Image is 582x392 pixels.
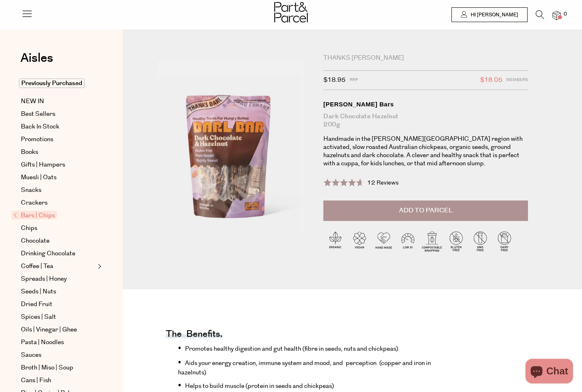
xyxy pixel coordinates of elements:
[96,261,102,271] button: Expand/Collapse Coffee | Tea
[21,376,95,385] a: Cans | Fish
[323,113,528,129] div: Dark Chocolate Hazelnut 200g
[21,249,95,259] a: Drinking Chocolate
[399,206,453,215] span: Add to Parcel
[323,201,528,221] button: Add to Parcel
[21,173,95,182] a: Muesli | Oats
[21,312,56,322] span: Spices | Salt
[147,54,311,259] img: Darl Bars
[20,52,53,72] a: Aisles
[21,261,95,271] a: Coffee | Tea
[21,325,77,335] span: Oils | Vinegar | Ghee
[469,11,518,18] span: Hi [PERSON_NAME]
[21,122,59,132] span: Back In Stock
[20,49,53,67] span: Aisles
[323,229,347,253] img: P_P-ICONS-Live_Bec_V11_Organic.svg
[21,350,95,360] a: Sauces
[562,11,569,18] span: 0
[21,338,95,347] a: Pasta | Noodles
[21,236,95,246] a: Chocolate
[21,160,65,170] span: Gifts | Hampers
[523,359,575,385] inbox-online-store-chat: Shopify online store chat
[21,300,95,309] a: Dried Fruit
[21,147,38,157] span: Books
[21,135,53,144] span: Promotions
[21,249,75,259] span: Drinking Chocolate
[21,173,56,182] span: Muesli | Oats
[21,185,95,195] a: Snacks
[21,312,95,322] a: Spices | Salt
[166,332,223,338] h4: The benefits.
[21,350,41,360] span: Sauces
[21,79,95,88] a: Previously Purchased
[21,338,64,347] span: Pasta | Noodles
[420,229,444,253] img: P_P-ICONS-Live_Bec_V11_Compostable_Wrapping.svg
[21,287,56,297] span: Seeds | Nuts
[367,179,399,187] span: 12 Reviews
[21,274,67,284] span: Spreads | Honey
[444,229,468,253] img: P_P-ICONS-Live_Bec_V11_Gluten_Free.svg
[21,287,95,297] a: Seeds | Nuts
[185,345,398,353] span: Promotes healthy digestion and gut health (fibre in seeds, nuts and chickpeas)
[323,100,528,108] div: [PERSON_NAME] Bars
[21,122,95,132] a: Back In Stock
[323,135,528,168] p: Handmade in the [PERSON_NAME][GEOGRAPHIC_DATA] region with activated, slow roasted Australian chi...
[21,198,47,208] span: Crackers
[323,75,345,86] span: $18.95
[492,229,517,253] img: P_P-ICONS-Live_Bec_V11_Dairy_Free.svg
[21,363,95,373] a: Broth | Miso | Soup
[21,223,37,233] span: Chips
[274,2,308,23] img: Part&Parcel
[11,211,57,219] span: Bars | Chips
[506,75,528,86] span: Members
[21,376,51,385] span: Cans | Fish
[480,75,502,86] span: $18.05
[21,109,55,119] span: Best Sellers
[21,185,41,195] span: Snacks
[468,229,492,253] img: P_P-ICONS-Live_Bec_V11_GMO_Free.svg
[14,211,95,221] a: Bars | Chips
[178,359,431,377] span: Aids your energy creation, immune system and mood, and perception (copper and iron in hazelnuts)
[21,109,95,119] a: Best Sellers
[21,160,95,170] a: Gifts | Hampers
[21,261,53,271] span: Coffee | Tea
[21,236,50,246] span: Chocolate
[451,7,528,22] a: Hi [PERSON_NAME]
[21,198,95,208] a: Crackers
[323,54,528,62] div: Thanks [PERSON_NAME]
[21,274,95,284] a: Spreads | Honey
[347,229,372,253] img: P_P-ICONS-Live_Bec_V11_Vegan.svg
[21,147,95,157] a: Books
[19,79,85,88] span: Previously Purchased
[21,135,95,144] a: Promotions
[350,75,358,86] span: RRP
[185,382,334,390] span: Helps to build muscle (protein in seeds and chickpeas)
[21,97,95,106] a: NEW IN
[396,229,420,253] img: P_P-ICONS-Live_Bec_V11_Low_Gi.svg
[21,223,95,233] a: Chips
[553,11,561,20] a: 0
[21,300,52,309] span: Dried Fruit
[21,325,95,335] a: Oils | Vinegar | Ghee
[372,229,396,253] img: P_P-ICONS-Live_Bec_V11_Handmade.svg
[21,363,73,373] span: Broth | Miso | Soup
[21,97,44,106] span: NEW IN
